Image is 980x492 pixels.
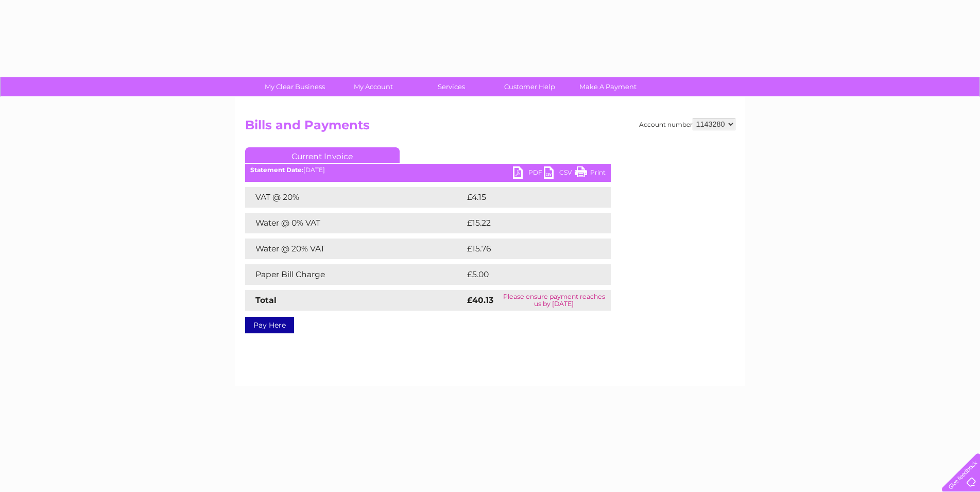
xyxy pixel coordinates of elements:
h2: Bills and Payments [245,118,735,138]
a: Customer Help [487,77,572,96]
a: Print [575,166,606,181]
a: CSV [544,166,575,181]
a: PDF [513,166,544,181]
td: £15.76 [465,239,589,259]
div: Account number [639,118,735,130]
div: [DATE] [245,166,611,174]
td: Water @ 20% VAT [245,239,465,259]
strong: Total [255,295,277,305]
a: Pay Here [245,317,294,333]
td: £5.00 [465,264,587,285]
a: My Account [331,77,416,96]
a: My Clear Business [252,77,337,96]
td: £15.22 [465,213,589,233]
td: Please ensure payment reaches us by [DATE] [497,290,611,311]
a: Make A Payment [565,77,650,96]
td: Paper Bill Charge [245,264,465,285]
strong: £40.13 [467,295,493,305]
a: Current Invoice [245,147,400,163]
td: VAT @ 20% [245,187,465,208]
td: Water @ 0% VAT [245,213,465,233]
td: £4.15 [465,187,585,208]
a: Services [409,77,494,96]
b: Statement Date: [250,166,303,174]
